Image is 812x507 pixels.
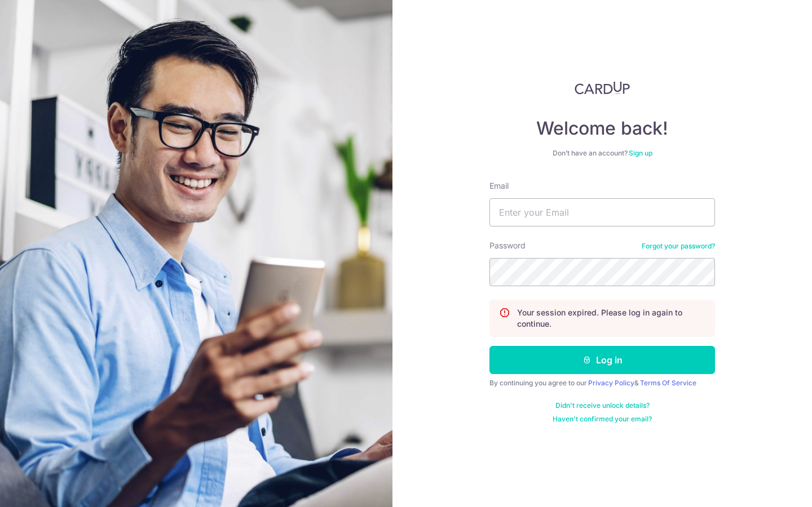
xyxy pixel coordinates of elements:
a: Haven't confirmed your email? [553,415,652,424]
div: By continuing you agree to our & [489,379,715,388]
img: CardUp Logo [575,81,630,95]
a: Terms Of Service [640,379,696,387]
input: Enter your Email [489,198,715,226]
label: Password [489,240,526,251]
a: Didn't receive unlock details? [555,401,650,410]
a: Privacy Policy [588,379,634,387]
h4: Welcome back! [489,117,715,140]
p: Your session expired. Please log in again to continue. [517,307,705,330]
label: Email [489,180,509,192]
a: Forgot your password? [642,242,715,251]
button: Log in [489,346,715,374]
div: Don’t have an account? [489,149,715,158]
a: Sign up [629,149,652,157]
